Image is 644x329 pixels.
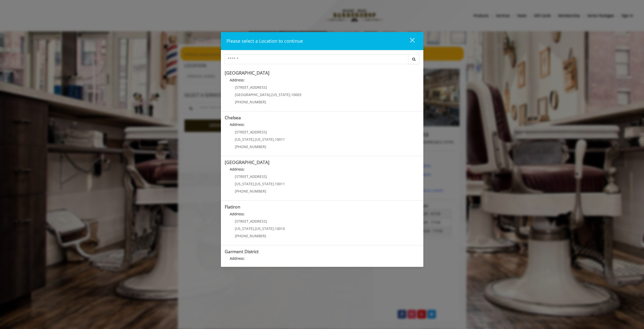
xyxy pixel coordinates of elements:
b: Chelsea [225,114,241,121]
span: [PHONE_NUMBER] [235,100,266,104]
b: Address: [230,256,245,261]
input: Search Center [225,54,408,64]
button: close dialog [401,36,418,46]
span: [STREET_ADDRESS] [235,130,267,134]
b: Garment District [225,248,259,254]
b: Address: [230,211,245,216]
b: Address: [230,167,245,172]
b: Address: [230,122,245,127]
span: , [290,92,291,97]
span: , [274,226,275,231]
span: [GEOGRAPHIC_DATA] [235,92,270,97]
span: [US_STATE] [235,181,254,186]
span: [US_STATE] [255,181,274,186]
span: 10011 [275,181,285,186]
i: Search button [411,57,417,61]
span: , [274,181,275,186]
span: [STREET_ADDRESS] [235,174,267,179]
span: [STREET_ADDRESS] [235,85,267,90]
div: close dialog [404,37,414,45]
span: 10003 [291,92,301,97]
span: , [254,181,255,186]
span: [US_STATE] [235,226,254,231]
b: Flatiron [225,204,240,210]
span: [PHONE_NUMBER] [235,189,266,194]
div: Center Select [225,54,420,67]
span: [PHONE_NUMBER] [235,233,266,238]
span: [US_STATE] [271,92,290,97]
span: Please select a Location to continue [226,38,303,44]
b: [GEOGRAPHIC_DATA] [225,70,269,76]
b: [GEOGRAPHIC_DATA] [225,159,269,165]
span: [US_STATE] [255,137,274,142]
b: Address: [230,78,245,82]
span: , [274,137,275,142]
span: [STREET_ADDRESS] [235,219,267,224]
span: 10010 [275,226,285,231]
span: [US_STATE] [235,137,254,142]
span: [PHONE_NUMBER] [235,144,266,149]
span: , [254,137,255,142]
span: , [270,92,271,97]
span: , [254,226,255,231]
span: 10011 [275,137,285,142]
span: [US_STATE] [255,226,274,231]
